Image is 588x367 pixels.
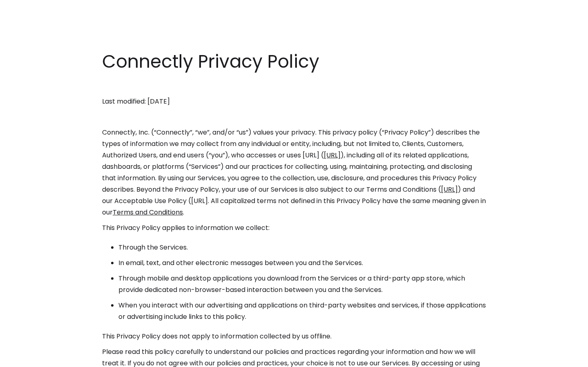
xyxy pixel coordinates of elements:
[102,222,486,234] p: This Privacy Policy applies to information we collect:
[16,353,49,364] ul: Language list
[113,208,183,217] a: Terms and Conditions
[102,111,486,123] p: ‍
[102,127,486,218] p: Connectly, Inc. (“Connectly”, “we”, and/or “us”) values your privacy. This privacy policy (“Priva...
[324,150,341,160] a: [URL]
[118,257,486,269] li: In email, text, and other electronic messages between you and the Services.
[8,352,49,364] aside: Language selected: English
[118,273,486,296] li: Through mobile and desktop applications you download from the Services or a third-party app store...
[118,300,486,323] li: When you interact with our advertising and applications on third-party websites and services, if ...
[102,80,486,92] p: ‍
[102,331,486,342] p: This Privacy Policy does not apply to information collected by us offline.
[441,185,458,194] a: [URL]
[118,242,486,253] li: Through the Services.
[102,96,486,107] p: Last modified: [DATE]
[102,49,486,74] h1: Connectly Privacy Policy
